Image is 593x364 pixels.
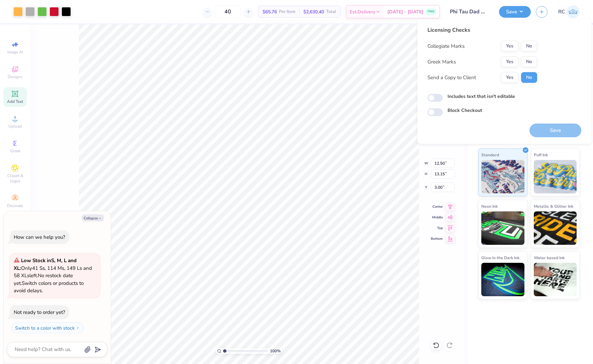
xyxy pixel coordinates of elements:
[14,272,73,287] span: No restock date yet.
[279,8,295,15] span: Per Item
[481,160,524,193] img: Standard
[303,8,324,15] span: $2,630.40
[558,5,580,18] a: RC
[499,6,531,18] button: Save
[521,56,537,67] button: No
[534,263,577,296] img: Water based Ink
[7,203,23,208] span: Decorate
[481,263,524,296] img: Glow in the Dark Ink
[448,107,482,114] label: Block Checkout
[445,5,494,18] input: Untitled Design
[501,41,518,51] button: Yes
[558,8,565,16] span: RC
[427,9,434,14] span: FREE
[8,74,22,79] span: Designs
[11,323,84,333] button: Switch to a color with stock
[448,93,515,100] label: Includes text that isn't editable
[431,215,443,220] span: Middle
[431,204,443,209] span: Center
[534,151,548,158] span: Puff Ink
[82,214,104,221] button: Collapse
[350,8,375,15] span: Est. Delivery
[14,257,92,294] span: Only 41 Ss, 114 Ms, 149 Ls and 58 XLs left. Switch colors or products to avoid delays.
[10,148,20,154] span: Greek
[431,236,443,241] span: Bottom
[387,8,423,15] span: [DATE] - [DATE]
[3,173,27,184] span: Clipart & logos
[326,8,336,15] span: Total
[427,58,456,66] div: Greek Marks
[427,74,476,81] div: Send a Copy to Client
[14,309,65,316] div: Not ready to order yet?
[481,211,524,245] img: Neon Ink
[501,56,518,67] button: Yes
[521,72,537,83] button: No
[501,72,518,83] button: Yes
[521,41,537,51] button: No
[481,254,519,261] span: Glow in the Dark Ink
[567,5,580,18] img: Rio Cabojoc
[431,226,443,230] span: Top
[534,160,577,193] img: Puff Ink
[481,203,498,210] span: Neon Ink
[534,211,577,245] img: Metallic & Glitter Ink
[76,326,80,330] img: Switch to a color with stock
[14,234,65,240] div: How can we help you?
[427,26,537,34] div: Licensing Checks
[14,257,77,271] strong: Low Stock in S, M, L and XL :
[215,6,241,18] input: – –
[427,42,465,50] div: Collegiate Marks
[534,254,565,261] span: Water based Ink
[481,151,499,158] span: Standard
[263,8,277,15] span: $65.76
[7,99,23,104] span: Add Text
[7,49,23,55] span: Image AI
[8,124,22,129] span: Upload
[534,203,573,210] span: Metallic & Glitter Ink
[270,348,281,354] span: 100 %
